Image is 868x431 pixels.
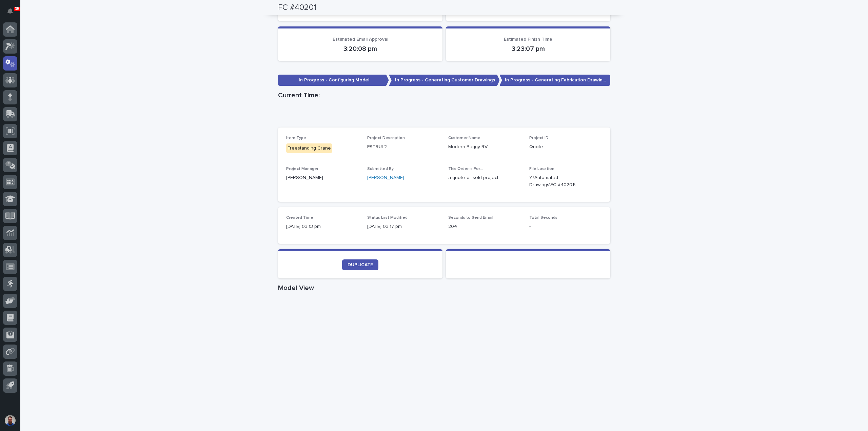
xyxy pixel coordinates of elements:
div: Freestanding Crane [286,143,332,153]
span: Status Last Modified [367,216,408,220]
h1: Current Time: [278,91,610,99]
span: Project Manager [286,167,318,171]
span: Estimated Finish Time [504,37,552,42]
p: FSTRUL2 [367,143,440,151]
a: DUPLICATE [342,259,378,270]
p: - [529,223,602,230]
span: DUPLICATE [348,262,373,267]
p: [PERSON_NAME] [286,174,359,181]
h1: Model View [278,284,610,292]
p: 3:20:08 pm [286,45,434,53]
span: Seconds to Send Email [448,216,493,220]
span: Created Time [286,216,313,220]
span: Project Description [367,136,405,140]
p: Quote [529,143,602,151]
span: Project ID [529,136,549,140]
span: Submitted By [367,167,394,171]
span: Total Seconds [529,216,557,220]
span: File Location [529,167,554,171]
p: 3:23:07 pm [454,45,602,53]
div: Notifications35 [8,8,17,19]
p: [DATE] 03:17 pm [367,223,440,230]
p: 204 [448,223,521,230]
iframe: Current Time: [278,102,610,128]
a: [PERSON_NAME] [367,174,404,181]
h2: FC #40201 [278,3,316,13]
p: Modern Buggy RV [448,143,521,151]
p: In Progress - Generating Customer Drawings [389,75,500,86]
span: This Order is For... [448,167,483,171]
span: Estimated Email Approval [333,37,388,42]
p: a quote or sold project [448,174,521,181]
: Y:\Automated Drawings\FC #40201\ [529,174,586,189]
button: users-avatar [3,413,17,428]
span: Customer Name [448,136,480,140]
span: Item Type [286,136,306,140]
p: In Progress - Generating Fabrication Drawings [499,75,610,86]
p: 35 [15,6,19,11]
p: In Progress - Configuring Model [278,75,389,86]
button: Notifications [3,4,17,18]
p: [DATE] 03:13 pm [286,223,359,230]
